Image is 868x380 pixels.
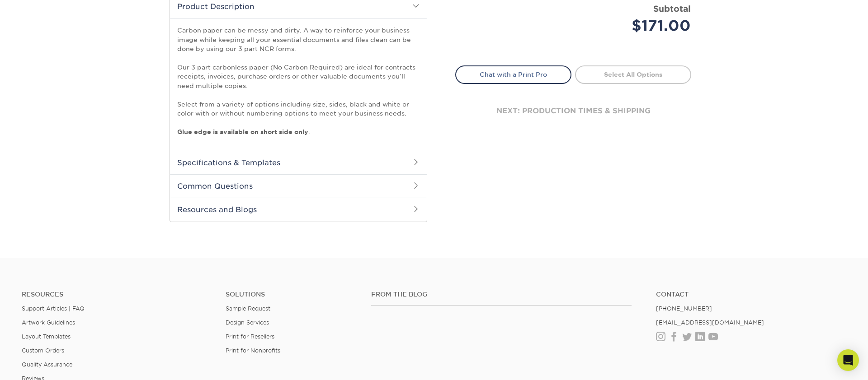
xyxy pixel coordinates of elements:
[580,15,691,37] div: $171.00
[170,151,427,174] h2: Specifications & Templates
[170,174,427,198] h2: Common Questions
[22,319,75,326] a: Artwork Guidelines
[177,26,420,136] p: Carbon paper can be messy and dirty. A way to reinforce your business image while keeping all you...
[455,84,691,138] div: next: production times & shipping
[653,4,691,14] strong: Subtotal
[371,291,632,298] h4: From the Blog
[226,319,269,326] a: Design Services
[22,347,64,354] a: Custom Orders
[656,305,712,312] a: [PHONE_NUMBER]
[656,291,846,298] a: Contact
[22,333,71,340] a: Layout Templates
[455,65,571,83] a: Chat with a Print Pro
[22,291,212,298] h4: Resources
[22,305,85,312] a: Support Articles | FAQ
[226,291,358,298] h4: Solutions
[226,305,270,312] a: Sample Request
[170,198,427,221] h2: Resources and Blogs
[226,333,274,340] a: Print for Resellers
[575,65,691,83] a: Select All Options
[177,128,308,135] strong: Glue edge is available on short side only
[656,319,764,326] a: [EMAIL_ADDRESS][DOMAIN_NAME]
[226,347,280,354] a: Print for Nonprofits
[837,349,859,371] div: Open Intercom Messenger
